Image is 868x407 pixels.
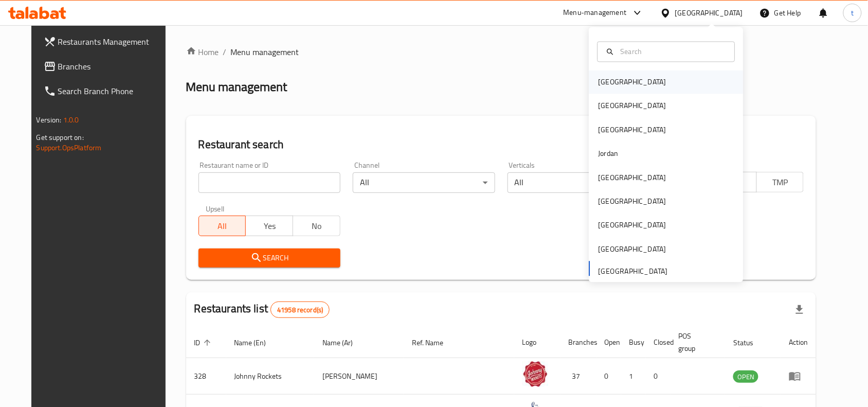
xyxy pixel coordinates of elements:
[186,46,219,58] a: Home
[226,358,315,395] td: Johnny Rockets
[58,60,168,73] span: Branches
[293,216,340,236] button: No
[35,29,176,54] a: Restaurants Management
[599,124,666,135] div: [GEOGRAPHIC_DATA]
[186,358,226,395] td: 328
[37,113,62,127] span: Version:
[599,220,666,231] div: [GEOGRAPHIC_DATA]
[194,337,214,349] span: ID
[58,85,168,97] span: Search Branch Phone
[194,301,330,318] h2: Restaurants list
[787,297,812,322] div: Export file
[198,172,340,193] input: Search for restaurant name or ID..
[198,216,246,236] button: All
[679,330,713,355] span: POS group
[617,46,729,57] input: Search
[186,79,287,95] h2: Menu management
[314,358,404,395] td: [PERSON_NAME]
[412,337,457,349] span: Ref. Name
[514,327,560,358] th: Logo
[245,216,293,236] button: Yes
[198,249,340,268] button: Search
[733,337,767,349] span: Status
[599,148,619,160] div: Jordan
[761,175,800,190] span: TMP
[522,361,548,387] img: Johnny Rockets
[599,172,666,183] div: [GEOGRAPHIC_DATA]
[508,172,649,193] div: All
[851,7,854,19] span: t
[789,370,808,382] div: Menu
[35,79,176,103] a: Search Branch Phone
[207,252,332,264] span: Search
[733,370,758,383] div: OPEN
[223,46,227,58] li: /
[781,327,816,358] th: Action
[560,327,596,358] th: Branches
[270,302,330,318] div: Total records count
[646,358,671,395] td: 0
[596,358,621,395] td: 0
[231,46,299,58] span: Menu management
[271,305,329,315] span: 41958 record(s)
[675,7,743,19] div: [GEOGRAPHIC_DATA]
[353,172,495,193] div: All
[564,7,627,19] div: Menu-management
[560,358,596,395] td: 37
[621,358,646,395] td: 1
[756,172,804,192] button: TMP
[203,219,242,234] span: All
[599,196,666,207] div: [GEOGRAPHIC_DATA]
[37,131,84,144] span: Get support on:
[198,137,804,152] h2: Restaurant search
[599,100,666,112] div: [GEOGRAPHIC_DATA]
[37,141,102,154] a: Support.OpsPlatform
[599,77,666,88] div: [GEOGRAPHIC_DATA]
[646,327,671,358] th: Closed
[596,327,621,358] th: Open
[621,327,646,358] th: Busy
[250,219,289,234] span: Yes
[297,219,336,234] span: No
[206,205,225,213] label: Upsell
[733,371,758,383] span: OPEN
[58,36,168,48] span: Restaurants Management
[322,337,366,349] span: Name (Ar)
[234,337,280,349] span: Name (En)
[63,113,79,127] span: 1.0.0
[186,46,817,58] nav: breadcrumb
[35,54,176,79] a: Branches
[599,243,666,255] div: [GEOGRAPHIC_DATA]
